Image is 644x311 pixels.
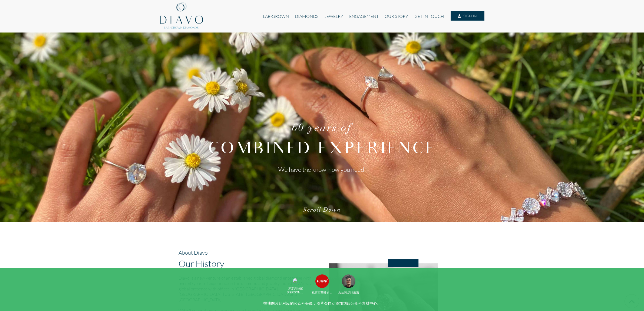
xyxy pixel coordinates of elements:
iframe: Drift Widget Chat Controller [617,284,638,304]
a: SIGN IN [451,11,484,21]
h2: We have the know-how you need. [173,166,471,173]
h1: Our History [179,258,318,269]
iframe: Drift Widget Chat Window [533,228,641,287]
h3: Scroll Down [173,207,471,213]
a: OUR STORY [382,11,411,21]
a: LAB-GROWN [260,11,292,21]
h2: 60 years of [173,123,471,135]
a: GET IN TOUCH [411,11,447,21]
a: ENGAGEMENT [346,11,382,21]
a: JEWELRY [321,11,346,21]
h1: COMBINED EXPERIENCE [173,141,471,159]
a: DIAMONDS [292,11,321,21]
h3: About Diavo [179,249,318,256]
